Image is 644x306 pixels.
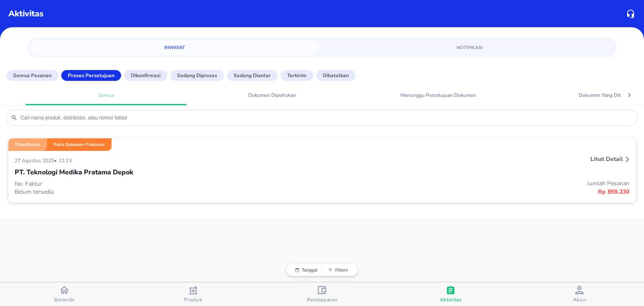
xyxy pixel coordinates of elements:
[6,70,58,81] button: Semua Pesanan
[590,155,623,163] p: Lihat detail
[197,92,348,99] span: Dokumen Diperlukan
[30,40,319,55] a: Riwayat
[323,72,349,79] p: Dibatalkan
[27,38,617,55] div: simple tabs
[61,70,121,81] button: Proses Persetujuan
[280,70,313,81] button: Terkirim
[15,157,59,164] p: 27 Agustus 2025 •
[316,70,356,81] button: Dibatalkan
[363,92,514,99] span: Menunggu Persetujuan Dokumen
[54,296,75,303] span: Beranda
[15,167,133,177] p: PT. Teknologi Medika Pratama Depok
[358,88,519,102] a: Menunggu Persetujuan Dokumen
[234,72,271,79] p: Sedang diantar
[330,44,609,52] span: Notifikasi
[515,283,644,306] button: Akun
[257,283,386,306] button: Pembayaran
[15,142,40,148] p: Dikonfirmasi
[307,296,338,303] span: Pembayaran
[59,157,74,164] p: 11:13
[8,8,44,20] p: Aktivitas
[170,70,224,81] button: Sedang diproses
[13,72,52,79] p: Semua Pesanan
[192,88,353,102] a: Dokumen Diperlukan
[31,92,182,99] span: Semua
[227,70,278,81] button: Sedang diantar
[131,72,161,79] p: Dikonfirmasi
[387,283,515,306] button: Aktivitas
[129,283,257,306] button: Produk
[26,88,187,102] a: Semua
[573,296,587,303] span: Akun
[68,72,114,79] p: Proses Persetujuan
[322,179,629,187] p: Jumlah Pesanan
[35,44,314,52] span: Riwayat
[440,296,462,303] span: Aktivitas
[184,296,202,303] span: Produk
[20,114,633,121] input: Cari nama produk, distributor, atau nomor faktur
[287,72,306,79] p: Terkirim
[177,72,217,79] p: Sedang diproses
[54,142,105,148] p: Perlu Dokumen Prekursor
[291,267,322,272] button: Tanggal
[15,188,322,196] p: Belum tersedia
[322,187,629,196] p: Rp 859.230
[325,40,614,55] a: Notifikasi
[124,70,167,81] button: Dikonfirmasi
[322,267,353,272] button: Filters
[15,180,322,188] p: No. Faktur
